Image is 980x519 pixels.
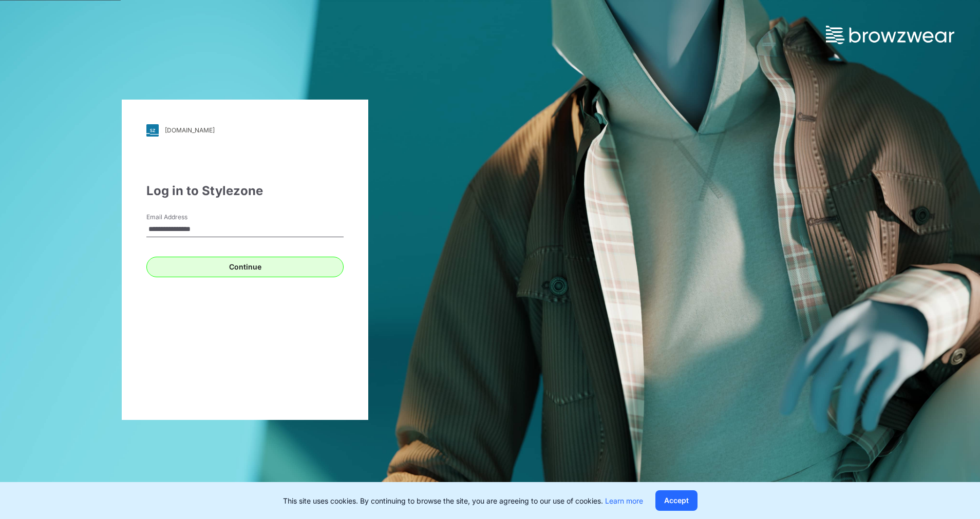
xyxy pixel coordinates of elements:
[146,124,159,137] img: svg+xml;base64,PHN2ZyB3aWR0aD0iMjgiIGhlaWdodD0iMjgiIHZpZXdCb3g9IjAgMCAyOCAyOCIgZmlsbD0ibm9uZSIgeG...
[605,496,643,505] a: Learn more
[165,126,215,134] div: [DOMAIN_NAME]
[826,26,954,44] img: browzwear-logo.73288ffb.svg
[146,257,344,277] button: Continue
[146,124,344,137] a: [DOMAIN_NAME]
[283,495,643,506] p: This site uses cookies. By continuing to browse the site, you are agreeing to our use of cookies.
[146,182,344,200] div: Log in to Stylezone
[146,213,218,222] label: Email Address
[655,490,698,511] button: Accept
